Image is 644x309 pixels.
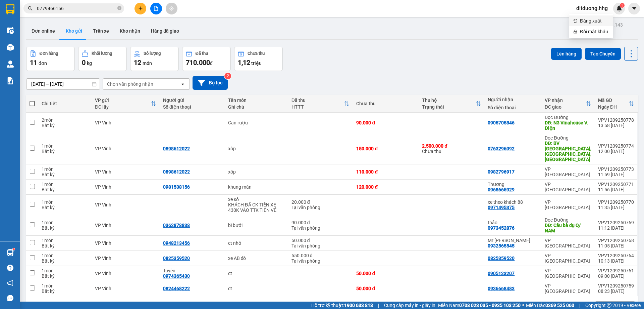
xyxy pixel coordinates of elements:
div: VPV1209250761 [598,268,634,273]
div: Số lượng [144,51,161,56]
div: ct [228,286,285,291]
span: Đổi mật khẩu [580,28,609,35]
div: Số điện thoại [163,104,221,110]
div: Đơn hàng [40,51,58,56]
div: Đã thu [291,98,344,103]
div: VP [GEOGRAPHIC_DATA] [545,283,591,294]
div: Chưa thu [356,101,415,106]
div: ct nhỏ [228,240,285,246]
div: 2 món [42,117,88,123]
div: VP [GEOGRAPHIC_DATA] [545,199,591,210]
div: Tên món [228,98,285,103]
div: 08:23 [DATE] [598,288,634,294]
span: Miền Bắc [526,302,574,309]
div: 0825359520 [163,256,190,261]
strong: 1900 633 818 [344,303,373,308]
div: 1 món [42,199,88,205]
span: copyright [607,303,611,308]
div: VP Vinh [95,120,156,125]
span: 11 [30,59,37,67]
div: Người nhận [488,97,538,102]
strong: 0708 023 035 - 0935 103 250 [459,303,521,308]
div: VP gửi [95,98,151,103]
button: Lên hàng [551,48,582,60]
div: Bất kỳ [42,172,88,177]
div: Chi tiết [42,101,88,106]
div: thảo [488,220,538,225]
strong: 0369 525 060 [545,303,574,308]
th: Toggle SortBy [419,95,484,113]
div: xốp [228,146,285,151]
sup: 1 [620,3,625,8]
div: VP Vinh [95,146,156,151]
span: dltduong.hhg [571,4,613,12]
div: 0973452876 [488,225,515,231]
th: Toggle SortBy [288,95,353,113]
div: Ngày ĐH [598,104,629,110]
button: Đã thu710.000đ [182,47,231,71]
div: VP [GEOGRAPHIC_DATA] [545,253,591,264]
div: VP nhận [545,98,586,103]
span: Hỗ trợ kỹ thuật: [311,302,373,309]
div: KHÁCH ĐÃ CK TIỀN XE 430K VÀO TTK TIỀN VÉ [228,202,285,213]
div: 50.000 đ [356,271,415,276]
div: 1 món [42,166,88,172]
div: Mr Quý [488,238,538,243]
span: 1 [621,3,623,8]
div: VP [GEOGRAPHIC_DATA] [545,268,591,279]
span: close-circle [117,5,121,12]
div: DĐ: BV Vĩnh Đức, Điện Bàn, QN [545,141,591,162]
span: triệu [251,61,262,66]
div: 0932565545 [488,243,515,248]
div: DĐ: Cầu bà dụ Q/ NAM [545,223,591,233]
span: Cung cấp máy in - giấy in: [384,302,436,309]
div: 1 món [42,238,88,243]
span: notification [7,280,13,286]
div: 0982796917 [488,169,515,175]
div: Dọc Đường [545,135,591,141]
div: 0905705846 [488,120,515,125]
div: 11:35 [DATE] [598,205,634,210]
span: kg [87,61,92,66]
div: VPV1209250759 [598,283,634,288]
div: Dọc Đường [545,115,591,120]
div: 0825359520 [488,256,515,261]
div: Chưa thu [248,51,265,56]
div: Tại văn phòng [291,258,350,264]
button: Tạo Chuyến [585,48,621,60]
div: 13:58 [DATE] [598,123,634,128]
div: VPV1209250773 [598,166,634,172]
div: VPV1209250764 [598,253,634,258]
div: Khối lượng [92,51,112,56]
div: 0974365430 [163,273,190,279]
div: 0824468222 [163,286,190,291]
div: 2.500.000 đ [422,143,481,149]
div: xe AB đỏ [228,256,285,261]
div: VP Vinh [95,223,156,228]
sup: 2 [224,73,231,79]
div: 0898612022 [163,146,190,151]
button: Chưa thu1,12 triệu [234,47,283,71]
svg: open [180,81,185,87]
span: plus [138,6,143,11]
div: 0948213456 [163,240,190,246]
img: warehouse-icon [7,27,14,34]
th: Toggle SortBy [92,95,160,113]
button: Trên xe [88,23,114,39]
button: Đơn online [26,23,60,39]
div: Người gửi [163,98,221,103]
div: Tại văn phòng [291,205,350,210]
span: 710.000 [186,59,210,67]
div: VPV1209250774 [598,143,634,149]
div: Tại văn phòng [291,243,350,248]
button: aim [166,3,177,14]
div: Tại văn phòng [291,225,350,231]
span: | [378,302,379,309]
div: Bất kỳ [42,243,88,248]
button: Kho gửi [60,23,88,39]
input: Tìm tên, số ĐT hoặc mã đơn [37,5,116,12]
div: 1 món [42,283,88,288]
div: 09:00 [DATE] [598,273,634,279]
div: 120.000 đ [356,184,415,190]
th: Toggle SortBy [541,95,595,113]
